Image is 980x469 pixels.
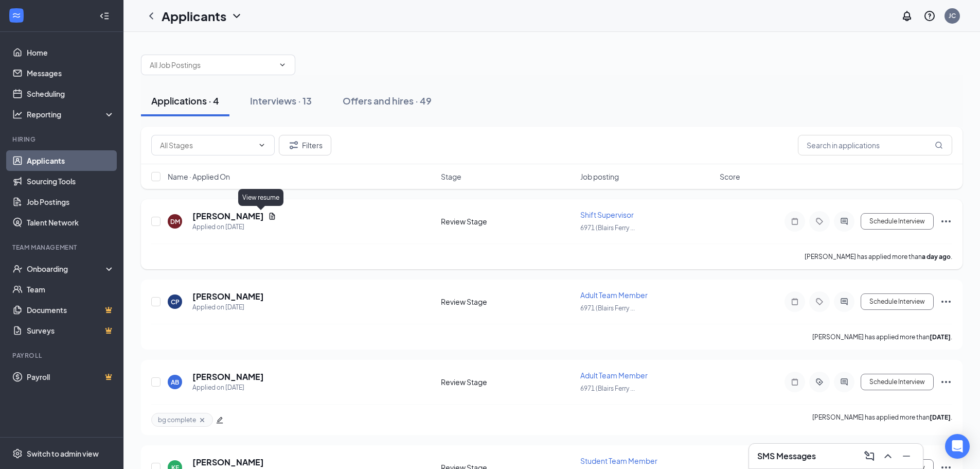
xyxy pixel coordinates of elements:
[12,264,23,274] svg: UserCheck
[27,150,115,171] a: Applicants
[238,189,283,206] div: View resume
[880,448,896,464] button: ChevronUp
[171,298,180,306] div: CP
[27,171,115,192] a: Sourcing Tools
[935,141,943,149] svg: MagnifyingGlass
[27,42,115,63] a: Home
[838,217,850,225] svg: ActiveChat
[192,457,264,468] h5: [PERSON_NAME]
[882,450,894,462] svg: ChevronUp
[441,297,574,307] div: Review Stage
[27,279,115,300] a: Team
[158,415,196,424] span: bg complete
[580,224,635,232] span: 6971 (Blairs Ferry ...
[99,11,110,21] svg: Collapse
[580,385,635,392] span: 6971 (Blairs Ferry ...
[160,140,254,151] input: All Stages
[861,293,934,310] button: Schedule Interview
[945,434,970,459] div: Open Intercom Messenger
[12,135,113,144] div: Hiring
[168,171,230,182] span: Name · Applied On
[930,413,951,421] b: [DATE]
[813,298,826,306] svg: Tag
[757,450,816,462] h3: SMS Messages
[901,10,913,22] svg: Notifications
[192,291,264,302] h5: [PERSON_NAME]
[216,416,223,424] span: edit
[861,374,934,390] button: Schedule Interview
[812,333,952,341] p: [PERSON_NAME] has applied more than .
[789,378,801,386] svg: Note
[27,83,115,104] a: Scheduling
[580,456,657,465] span: Student Team Member
[288,139,300,151] svg: Filter
[12,351,113,360] div: Payroll
[343,94,432,107] div: Offers and hires · 49
[949,11,956,20] div: JC
[192,302,264,312] div: Applied on [DATE]
[441,377,574,387] div: Review Stage
[580,171,619,182] span: Job posting
[813,378,826,386] svg: ActiveTag
[27,320,115,341] a: SurveysCrown
[940,215,952,228] svg: Ellipses
[192,211,264,222] h5: [PERSON_NAME]
[12,448,23,459] svg: Settings
[861,213,934,230] button: Schedule Interview
[27,109,115,119] div: Reporting
[898,448,915,464] button: Minimize
[170,217,180,226] div: DM
[940,376,952,388] svg: Ellipses
[27,448,99,459] div: Switch to admin view
[171,378,179,387] div: AB
[838,298,850,306] svg: ActiveChat
[27,300,115,320] a: DocumentsCrown
[789,298,801,306] svg: Note
[198,416,206,424] svg: Cross
[12,243,113,252] div: Team Management
[580,304,635,312] span: 6971 (Blairs Ferry ...
[27,367,115,387] a: PayrollCrown
[151,94,219,107] div: Applications · 4
[812,413,952,427] p: [PERSON_NAME] has applied more than .
[162,7,226,25] h1: Applicants
[27,63,115,83] a: Messages
[805,252,952,261] p: [PERSON_NAME] has applied more than .
[278,61,287,69] svg: ChevronDown
[192,371,264,383] h5: [PERSON_NAME]
[923,10,936,22] svg: QuestionInfo
[192,222,276,232] div: Applied on [DATE]
[861,448,878,464] button: ComposeMessage
[258,141,266,149] svg: ChevronDown
[900,450,913,462] svg: Minimize
[12,109,23,119] svg: Analysis
[27,264,106,274] div: Onboarding
[145,10,157,22] svg: ChevronLeft
[441,171,461,182] span: Stage
[441,216,574,227] div: Review Stage
[720,171,740,182] span: Score
[27,212,115,233] a: Talent Network
[813,217,826,225] svg: Tag
[279,135,331,155] button: Filter Filters
[580,290,648,300] span: Adult Team Member
[930,333,951,341] b: [DATE]
[230,10,243,22] svg: ChevronDown
[192,383,264,393] div: Applied on [DATE]
[940,296,952,308] svg: Ellipses
[150,59,274,71] input: All Job Postings
[789,217,801,225] svg: Note
[250,94,312,107] div: Interviews · 13
[922,253,951,260] b: a day ago
[11,10,22,21] svg: WorkstreamLogo
[27,192,115,212] a: Job Postings
[838,378,850,386] svg: ActiveChat
[268,212,276,220] svg: Document
[798,135,952,155] input: Search in applications
[580,210,634,219] span: Shift Supervisor
[580,371,648,380] span: Adult Team Member
[863,450,876,462] svg: ComposeMessage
